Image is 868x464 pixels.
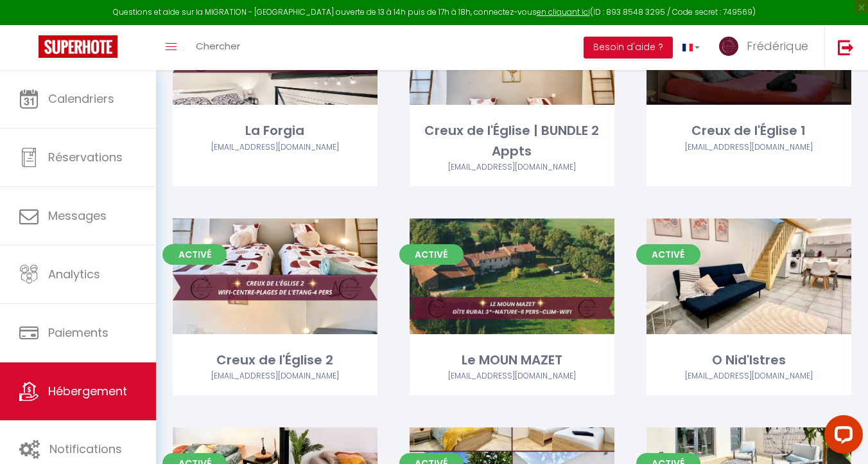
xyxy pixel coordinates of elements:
div: Airbnb [173,370,378,382]
iframe: LiveChat chat widget [814,410,868,464]
div: Airbnb [647,141,851,154]
a: ... Frédérique [709,25,824,70]
div: Creux de l'Église 1 [647,121,851,141]
span: Réservations [48,149,123,165]
div: Le MOUN MAZET [410,350,614,370]
div: Airbnb [647,370,851,382]
img: ... [719,37,738,56]
span: Frédérique [747,38,808,54]
div: O Nid'Istres [647,350,851,370]
a: Editer [710,263,787,289]
img: Super Booking [39,35,117,58]
img: logout [838,39,854,55]
span: Hébergement [48,383,127,399]
a: Chercher [186,25,250,70]
div: Airbnb [410,161,614,174]
a: Editer [236,263,313,289]
div: Airbnb [410,370,614,382]
span: Chercher [196,39,240,53]
span: Activé [162,244,227,265]
span: Activé [636,244,700,265]
div: La Forgia [173,121,378,141]
div: Airbnb [173,141,378,154]
div: Creux de l'Église 2 [173,350,378,370]
div: Creux de l'Église | BUNDLE 2 Appts [410,121,614,161]
a: en cliquant ici [537,6,590,17]
a: Editer [473,263,550,289]
span: Notifications [49,441,122,457]
span: Calendriers [48,91,114,107]
span: Analytics [48,266,100,282]
button: Besoin d'aide ? [584,37,673,58]
span: Messages [48,208,107,224]
span: Activé [399,244,464,265]
span: Paiements [48,325,108,341]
